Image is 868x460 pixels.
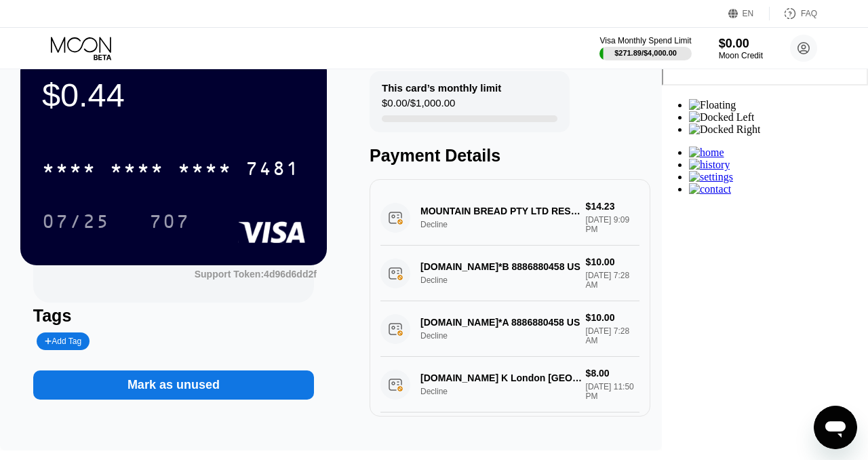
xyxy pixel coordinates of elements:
[42,76,305,114] div: $0.44
[814,406,857,449] iframe: Button to launch messaging window
[599,36,691,45] div: Visa Monthly Spend Limit
[195,269,317,280] div: Support Token:4d96d6dd2f
[614,49,677,57] div: $271.89 / $4,000.00
[728,7,770,20] div: EN
[127,377,220,393] div: Mark as unused
[195,269,317,280] div: Support Token: 4d96d6dd2f
[689,183,731,195] img: Contact
[42,212,110,234] div: 07/25
[599,36,691,60] div: Visa Monthly Spend Limit$271.89/$4,000.00
[743,9,754,18] div: EN
[719,51,763,60] div: Moon Credit
[45,337,81,346] div: Add Tag
[32,204,120,238] div: 07/25
[33,306,314,326] div: Tags
[149,212,190,234] div: 707
[719,37,763,51] div: $0.00
[689,123,760,136] img: Docked Right
[719,37,763,60] div: $0.00Moon Credit
[689,99,736,111] img: Floating
[382,97,455,115] div: $0.00 / $1,000.00
[689,171,733,183] img: Settings
[37,332,90,350] div: Add Tag
[689,159,730,171] img: History
[33,357,314,400] div: Mark as unused
[245,159,300,181] div: 7481
[689,111,754,123] img: Docked Left
[689,147,724,159] img: Home
[770,7,817,20] div: FAQ
[139,204,200,238] div: 707
[801,9,817,18] div: FAQ
[382,82,501,94] div: This card’s monthly limit
[370,146,650,166] div: Payment Details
